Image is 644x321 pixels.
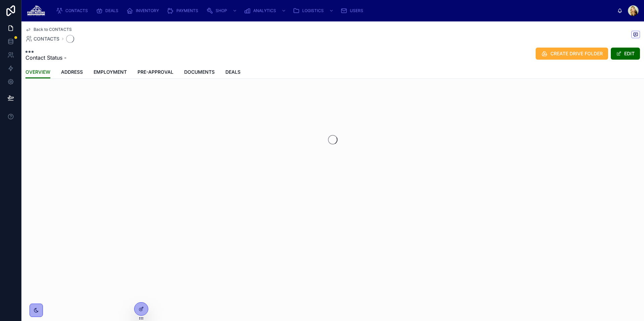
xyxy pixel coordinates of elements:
span: INVENTORY [136,8,159,13]
span: CONTACTS [65,8,88,13]
a: INVENTORY [124,5,164,17]
a: DEALS [94,5,123,17]
div: scrollable content [51,3,617,18]
a: EMPLOYMENT [94,66,127,79]
span: ADDRESS [61,69,83,75]
a: USERS [338,5,368,17]
a: DEALS [225,66,240,79]
span: PRE-APPROVAL [138,69,173,75]
span: CREATE DRIVE FOLDER [550,50,603,57]
a: PRE-APPROVAL [138,66,173,79]
span: ANALYTICS [253,8,276,13]
button: EDIT [611,48,640,60]
span: PAYMENTS [176,8,198,13]
span: DEALS [105,8,118,13]
a: SHOP [204,5,240,17]
a: DOCUMENTS [184,66,215,79]
span: SHOP [216,8,227,13]
span: OVERVIEW [25,69,50,75]
a: LOGISTICS [291,5,337,17]
span: Back to CONTACTS [34,27,72,32]
span: DEALS [225,69,240,75]
span: EMPLOYMENT [94,69,127,75]
a: CONTACTS [54,5,93,17]
span: CONTACTS [34,36,59,42]
span: USERS [350,8,363,13]
span: LOGISTICS [302,8,324,13]
a: Back to CONTACTS [25,27,72,32]
a: OVERVIEW [25,66,50,79]
img: App logo [27,5,45,16]
span: Contact Status - [25,54,66,62]
a: CONTACTS [25,36,59,42]
span: DOCUMENTS [184,69,215,75]
button: CREATE DRIVE FOLDER [536,48,608,60]
a: ANALYTICS [242,5,289,17]
a: PAYMENTS [165,5,203,17]
a: ADDRESS [61,66,83,79]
